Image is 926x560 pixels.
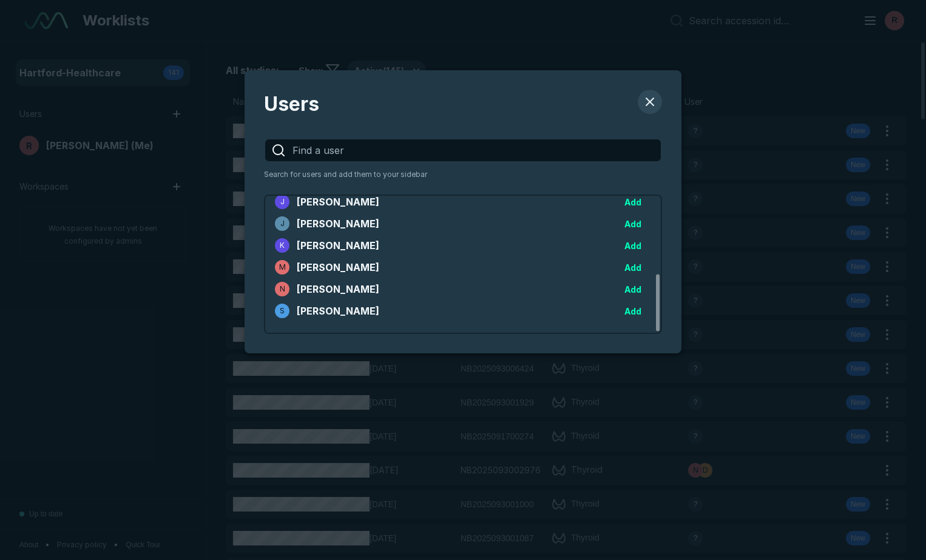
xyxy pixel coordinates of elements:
[280,196,285,207] span: J
[280,218,285,229] span: J
[280,240,285,251] span: K
[275,238,289,253] div: avatar-name
[292,139,661,161] input: Find a user
[275,282,289,296] div: avatar-name
[620,258,646,277] button: Add
[279,262,286,273] span: M
[245,70,681,353] div: Users
[620,214,646,233] button: Add
[620,192,646,212] button: Add
[297,216,379,231] span: [PERSON_NAME]
[297,238,379,253] span: [PERSON_NAME]
[280,305,285,316] span: S
[297,282,379,296] span: [PERSON_NAME]
[280,284,285,295] span: N
[275,260,289,275] div: avatar-name
[264,170,427,179] span: Search for users and add them to your sidebar
[275,304,289,318] div: avatar-name
[264,90,662,119] span: Users
[275,216,289,231] div: avatar-name
[620,279,646,299] button: Add
[620,301,646,321] button: Add
[620,236,646,255] button: Add
[275,195,289,209] div: avatar-name
[297,260,379,275] span: [PERSON_NAME]
[297,195,379,209] span: [PERSON_NAME]
[297,304,379,318] span: [PERSON_NAME]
